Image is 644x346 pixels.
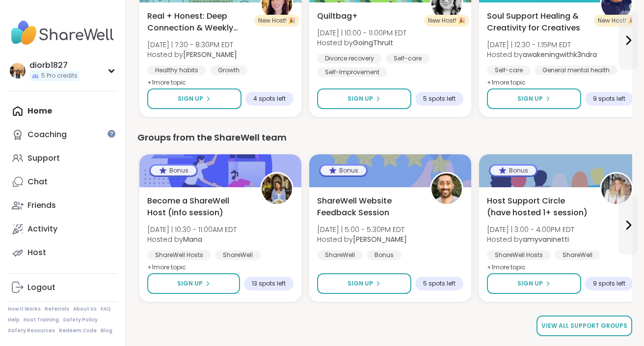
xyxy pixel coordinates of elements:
a: Help [8,317,20,323]
div: Divorce recovery [317,54,382,63]
div: Bonus [367,250,402,260]
span: Real + Honest: Deep Connection & Weekly Intentions [147,10,249,34]
a: Blog [101,327,112,334]
div: Friends [27,200,56,211]
span: 5 spots left [423,280,456,288]
button: Sign Up [317,88,411,109]
a: Referrals [45,306,69,313]
div: Self-care [386,54,429,63]
a: Chat [8,170,117,194]
div: Logout [27,282,55,293]
div: Chat [27,176,48,187]
div: New Host! 🎉 [594,15,639,27]
span: [DATE] | 5:00 - 5:30PM EDT [317,225,407,234]
span: 5 Pro credits [41,72,78,80]
a: Logout [8,276,117,299]
div: Self-Improvement [317,67,387,77]
div: Coaching [27,129,67,140]
button: Sign Up [487,273,581,294]
div: Bonus [490,166,536,175]
div: New Host! 🎉 [254,15,299,27]
b: Mana [183,234,202,244]
span: [DATE] | 3:00 - 4:00PM EDT [487,225,574,234]
a: FAQ [101,306,111,313]
div: ShareWell [317,250,363,260]
span: 13 spots left [252,280,286,288]
b: [PERSON_NAME] [353,234,407,244]
div: Host [27,247,46,258]
span: Sign Up [348,279,373,288]
b: GoingThruIt [353,38,393,48]
button: Sign Up [487,88,581,109]
div: Growth [210,65,247,75]
span: [DATE] | 7:30 - 8:30PM EDT [147,40,237,50]
div: Groups from the ShareWell team [137,131,632,144]
span: 5 spots left [423,95,456,103]
a: Host Training [24,317,59,323]
span: Hosted by [147,50,237,59]
span: Hosted by [317,38,406,48]
span: View all support groups [541,321,627,330]
span: Hosted by [147,234,237,244]
span: Sign Up [348,94,373,103]
b: amyvaninetti [523,234,569,244]
div: New Host! 🎉 [424,15,469,27]
a: Safety Policy [63,317,98,323]
div: diorb1827 [29,60,80,71]
span: Sign Up [177,279,203,288]
div: Healthy habits [147,65,206,75]
img: brett [431,173,462,204]
a: About Us [73,306,97,313]
button: Sign Up [147,273,240,294]
a: How It Works [8,306,41,313]
div: ShareWell [215,250,261,260]
a: View all support groups [537,316,632,336]
span: [DATE] | 10:30 - 11:00AM EDT [147,225,237,234]
img: Mana [262,173,292,204]
span: Hosted by [317,234,407,244]
a: Safety Resources [8,327,55,334]
span: Sign Up [517,279,543,288]
div: ShareWell [555,250,600,260]
span: Quiltbag+ [317,10,358,22]
span: 9 spots left [593,280,625,288]
div: General mental health [535,65,617,75]
span: 4 spots left [253,95,286,103]
span: [DATE] | 12:30 - 1:15PM EDT [487,40,597,50]
span: Hosted by [487,234,574,244]
span: [DATE] | 10:00 - 11:00PM EDT [317,28,406,38]
button: Sign Up [147,88,241,109]
div: Activity [27,224,57,234]
span: Hosted by [487,50,597,59]
div: Bonus [151,166,196,175]
img: amyvaninetti [601,173,632,204]
div: Self-care [487,65,531,75]
img: ShareWell Nav Logo [8,16,117,50]
div: Bonus [321,166,366,175]
span: 9 spots left [593,95,625,103]
b: [PERSON_NAME] [183,50,237,59]
span: Soul Support Healing & Creativity for Creatives [487,10,589,34]
a: Coaching [8,123,117,146]
a: Friends [8,194,117,217]
a: Redeem Code [59,327,97,334]
div: ShareWell Hosts [487,250,551,260]
b: awakeningwithk3ndra [523,50,597,59]
div: Support [27,153,60,164]
a: Host [8,241,117,264]
a: Support [8,146,117,170]
span: Host Support Circle (have hosted 1+ session) [487,195,589,219]
span: Sign Up [178,94,203,103]
span: Become a ShareWell Host (info session) [147,195,249,219]
button: Sign Up [317,273,411,294]
a: Activity [8,217,117,241]
iframe: Spotlight [107,130,115,138]
span: Sign Up [517,94,543,103]
span: ShareWell Website Feedback Session [317,195,419,219]
div: ShareWell Hosts [147,250,211,260]
img: diorb1827 [10,63,26,79]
